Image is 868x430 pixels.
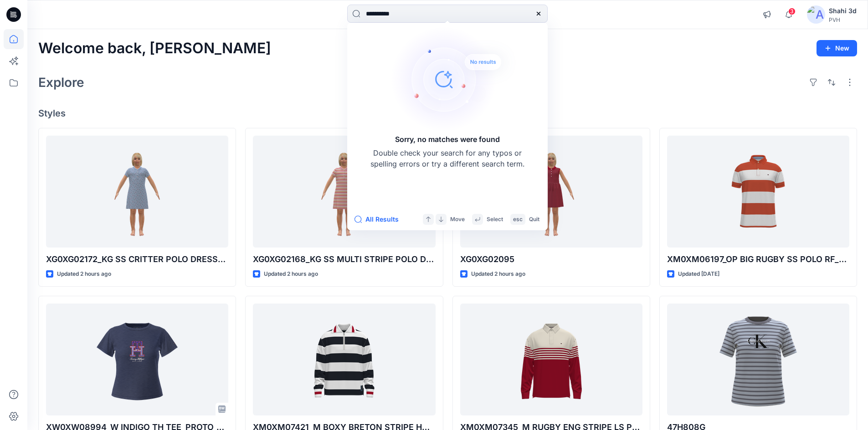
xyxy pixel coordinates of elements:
[667,304,849,416] a: 47H808G
[253,304,435,416] a: XM0XM07421_M BOXY BRETON STRIPE HALF ZIP_PROTO_V01
[38,40,271,57] h2: Welcome back, [PERSON_NAME]
[678,269,719,279] p: Updated [DATE]
[395,134,500,145] h5: Sorry, no matches were found
[253,253,435,266] p: XG0XG02168_KG SS MULTI STRIPE POLO DRESS_PROTO_V01
[487,215,503,224] p: Select
[807,5,825,24] img: avatar
[46,253,228,266] p: XG0XG02172_KG SS CRITTER POLO DRESS- FLORAL_PROTO_V01
[391,25,519,134] img: Sorry, no matches were found
[471,269,525,279] p: Updated 2 hours ago
[788,8,796,15] span: 3
[57,269,111,279] p: Updated 2 hours ago
[829,16,857,23] div: PVH
[460,136,642,248] a: XG0XG02095
[460,253,642,266] p: XG0XG02095
[264,269,318,279] p: Updated 2 hours ago
[38,108,857,119] h4: Styles
[46,304,228,416] a: XW0XW08994_W INDIGO TH TEE_PROTO_V01
[529,215,539,224] p: Quit
[253,136,435,248] a: XG0XG02168_KG SS MULTI STRIPE POLO DRESS_PROTO_V01
[513,215,523,224] p: esc
[667,136,849,248] a: XM0XM06197_OP BIG RUGBY SS POLO RF_PROTO_V01
[829,5,857,16] div: Shahi 3d
[817,40,857,56] button: New
[667,253,849,266] p: XM0XM06197_OP BIG RUGBY SS POLO RF_PROTO_V01
[354,214,405,225] button: All Results
[38,75,84,90] h2: Explore
[460,304,642,416] a: XM0XM07345_M RUGBY ENG STRIPE LS POLO_PROTO_V02
[370,147,525,169] p: Double check your search for any typos or spelling errors or try a different search term.
[46,136,228,248] a: XG0XG02172_KG SS CRITTER POLO DRESS- FLORAL_PROTO_V01
[450,215,465,224] p: Move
